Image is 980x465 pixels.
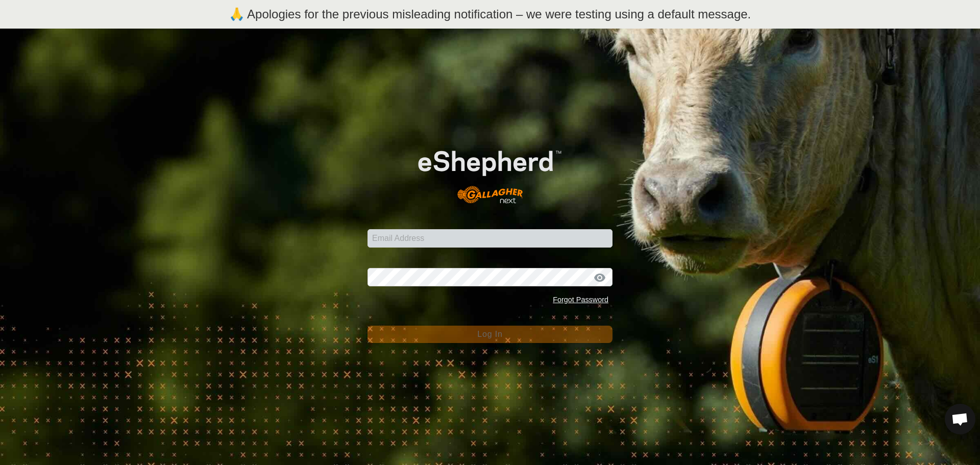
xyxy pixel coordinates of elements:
div: Open chat [945,404,975,434]
img: E-shepherd Logo [392,130,588,214]
p: 🙏 Apologies for the previous misleading notification – we were testing using a default message. [229,5,751,23]
a: Forgot Password [553,296,608,304]
input: Email Address [367,229,612,248]
span: Log In [477,330,502,338]
button: Log In [367,326,612,343]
